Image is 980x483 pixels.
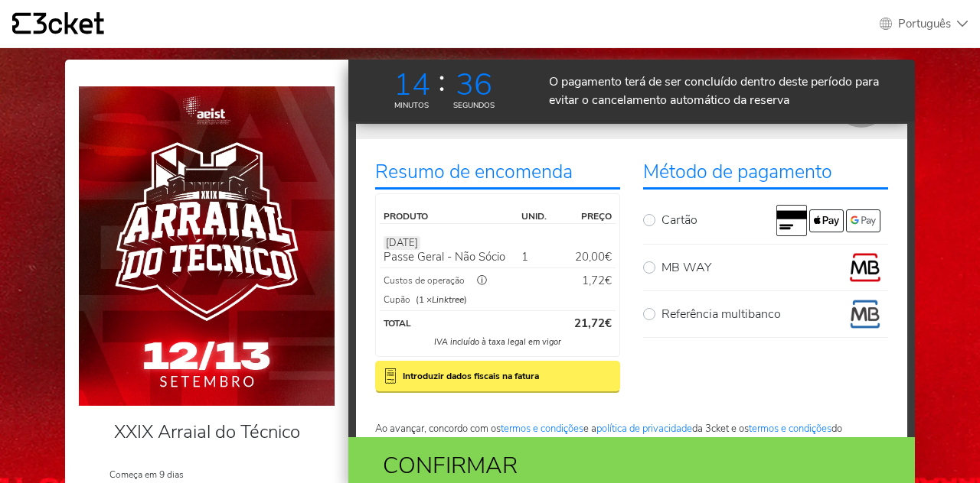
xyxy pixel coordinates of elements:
p: MB WAY [661,258,711,277]
a: política de privacidade [596,422,692,436]
img: apple-pay.0415eff4.svg [809,209,844,232]
small: (1 × ) [416,293,467,306]
img: mbway.1e3ecf15.png [850,252,880,283]
i: Linktree [432,293,464,306]
button: Introduzir dados fiscais na fatura [375,361,620,391]
p: 20,00€ [557,251,612,264]
a: termos e condições [501,422,583,436]
h4: XXIX Arraial do Técnico [87,421,327,443]
div: SEGUNDOS [443,100,505,112]
p: € [560,315,612,332]
p: Total [384,316,553,330]
p: Método de pagamento [643,158,888,190]
div: 36 [443,62,505,92]
div: Confirmar [371,449,718,483]
p: Cartão [661,211,697,229]
div: 14 [381,62,443,92]
p: unid. [521,209,553,223]
p: Resumo de encomenda [375,158,620,190]
b: Introduzir dados fiscais na fatura [403,369,539,383]
p: IVA incluído à taxa legal em vigor [391,336,604,349]
span: [DATE] [384,236,420,250]
p: Produto [384,209,514,223]
p: € [557,272,612,290]
img: multibanco.bbb34faf.png [850,299,880,329]
div: ⓘ [465,274,498,289]
p: Ao avançar, concordo com os e a da 3cket e os do organizador Associação dos Estudantes do Institu... [375,422,888,452]
l: termos e condições [749,422,831,436]
img: google-pay.9d0a6f4d.svg [846,209,880,232]
img: e49d6b16d0b2489fbe161f82f243c176.webp [79,86,335,406]
button: ⓘ [465,271,498,293]
p: Preço [560,209,612,223]
p: Passe Geral - Não Sócio [384,251,514,264]
div: MINUTOS [381,100,443,112]
p: 1 [518,251,557,264]
span: 1,72 [582,273,605,288]
p: Referência multibanco [661,305,781,323]
img: cc.91aeaccb.svg [776,205,807,236]
p: Cupão [384,293,416,306]
p: Custos de operação [384,274,465,287]
p: O pagamento terá de ser concluído dentro deste período para evitar o cancelamento automático da r... [549,73,903,109]
span: 21,72 [574,316,605,331]
g: {' '} [12,13,31,34]
span: Começa em 9 dias [109,469,184,480]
